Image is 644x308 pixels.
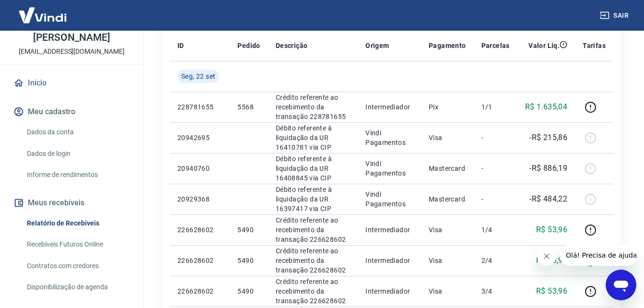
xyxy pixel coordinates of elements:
[23,235,132,254] a: Recebíveis Futuros Online
[23,256,132,276] a: Contratos com credores
[276,93,350,121] p: Crédito referente ao recebimento da transação 228781655
[365,102,413,112] p: Intermediador
[237,256,260,265] p: 5490
[481,256,510,265] p: 2/4
[276,123,350,152] p: Débito referente à liquidação da UR 16410781 via CIP
[177,164,222,173] p: 20940760
[177,41,184,50] p: ID
[177,102,222,112] p: 228781655
[365,41,389,50] p: Origem
[560,245,636,266] iframe: Mensagem da empresa
[537,247,556,266] iframe: Fechar mensagem
[606,270,636,300] iframe: Botão para abrir a janela de mensagens
[429,194,466,204] p: Mastercard
[177,256,222,265] p: 226628602
[365,286,413,296] p: Intermediador
[365,225,413,235] p: Intermediador
[276,154,350,183] p: Débito referente à liquidação da UR 16408845 via CIP
[481,286,510,296] p: 3/4
[276,215,350,244] p: Crédito referente ao recebimento da transação 226628602
[237,286,260,296] p: 5490
[33,33,110,43] p: [PERSON_NAME]
[181,71,215,81] span: Seg, 22 set
[12,101,132,122] button: Meu cadastro
[12,0,74,30] img: Vindi
[583,41,606,50] p: Tarifas
[429,286,466,296] p: Visa
[429,102,466,112] p: Pix
[12,72,132,94] a: Início
[177,225,222,235] p: 226628602
[12,192,132,213] button: Meus recebíveis
[598,7,632,24] button: Sair
[23,277,132,297] a: Disponibilização de agenda
[529,163,567,174] p: -R$ 886,19
[23,144,132,164] a: Dados de login
[276,246,350,275] p: Crédito referente ao recebimento da transação 226628602
[481,41,510,50] p: Parcelas
[429,256,466,265] p: Visa
[276,277,350,306] p: Crédito referente ao recebimento da transação 226628602
[481,225,510,235] p: 1/4
[429,133,466,142] p: Visa
[429,41,466,50] p: Pagamento
[481,133,510,142] p: -
[6,7,81,14] span: Olá! Precisa de ajuda?
[276,185,350,213] p: Débito referente à liquidação da UR 16397417 via CIP
[23,213,132,233] a: Relatório de Recebíveis
[237,102,260,112] p: 5568
[429,225,466,235] p: Visa
[365,256,413,265] p: Intermediador
[365,159,413,178] p: Vindi Pagamentos
[429,164,466,173] p: Mastercard
[276,41,308,50] p: Descrição
[365,190,413,209] p: Vindi Pagamentos
[237,41,260,50] p: Pedido
[481,164,510,173] p: -
[536,255,567,266] p: R$ 53,96
[177,133,222,142] p: 20942695
[529,132,567,143] p: -R$ 215,86
[19,47,125,57] p: [EMAIL_ADDRESS][DOMAIN_NAME]
[177,194,222,204] p: 20929368
[177,286,222,296] p: 226628602
[237,225,260,235] p: 5490
[529,193,567,205] p: -R$ 484,22
[23,165,132,185] a: Informe de rendimentos
[23,122,132,142] a: Dados da conta
[525,101,567,113] p: R$ 1.635,04
[528,41,560,50] p: Valor Líq.
[365,128,413,147] p: Vindi Pagamentos
[536,285,567,297] p: R$ 53,96
[536,224,567,236] p: R$ 53,96
[481,194,510,204] p: -
[481,102,510,112] p: 1/1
